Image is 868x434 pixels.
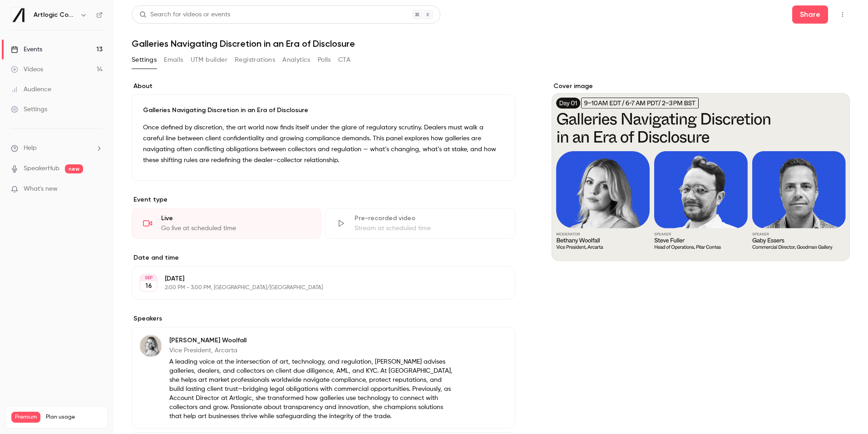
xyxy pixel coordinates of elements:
[338,53,350,67] button: CTA
[143,106,504,115] p: Galleries Navigating Discretion in an Era of Disclosure
[24,184,58,194] span: What's new
[132,253,515,262] label: Date and time
[325,208,515,239] div: Pre-recorded videoStream at scheduled time
[11,85,51,94] div: Audience
[235,53,275,67] button: Registrations
[11,45,42,54] div: Events
[140,275,157,281] div: SEP
[169,336,456,345] p: [PERSON_NAME] Woolfall
[92,185,103,193] iframe: Noticeable Trigger
[11,65,43,74] div: Videos
[65,164,83,173] span: new
[132,82,515,91] label: About
[24,143,37,153] span: Help
[145,281,152,291] p: 16
[132,53,157,67] button: Settings
[792,5,828,24] button: Share
[132,327,515,429] div: Bethany Woolfall[PERSON_NAME] WoolfallVice President, ArcartaA leading voice at the intersection ...
[143,122,504,166] p: Once defined by discretion, the art world now finds itself under the glare of regulatory scrutiny...
[11,105,47,114] div: Settings
[552,82,850,91] label: Cover image
[169,357,456,421] p: A leading voice at the intersection of art, technology, and regulation, [PERSON_NAME] advises gal...
[165,284,467,291] p: 2:00 PM - 3:00 PM, [GEOGRAPHIC_DATA]/[GEOGRAPHIC_DATA]
[161,214,310,223] div: Live
[132,314,515,323] label: Speakers
[165,274,467,283] p: [DATE]
[132,208,321,239] div: LiveGo live at scheduled time
[34,10,76,20] h6: Artlogic Connect 2025
[169,346,456,355] p: Vice President, Arcarta
[355,214,503,223] div: Pre-recorded video
[191,53,227,67] button: UTM builder
[552,82,850,261] section: Cover image
[46,414,102,421] span: Plan usage
[164,53,183,67] button: Emails
[161,224,310,233] div: Go live at scheduled time
[355,224,503,233] div: Stream at scheduled time
[11,8,26,22] img: Artlogic Connect 2025
[11,143,103,153] li: help-dropdown-opener
[132,195,515,204] p: Event type
[139,10,230,20] div: Search for videos or events
[318,53,331,67] button: Polls
[140,335,162,357] img: Bethany Woolfall
[132,38,850,49] h1: Galleries Navigating Discretion in an Era of Disclosure
[11,412,40,423] span: Premium
[282,53,311,67] button: Analytics
[24,164,59,173] a: SpeakerHub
